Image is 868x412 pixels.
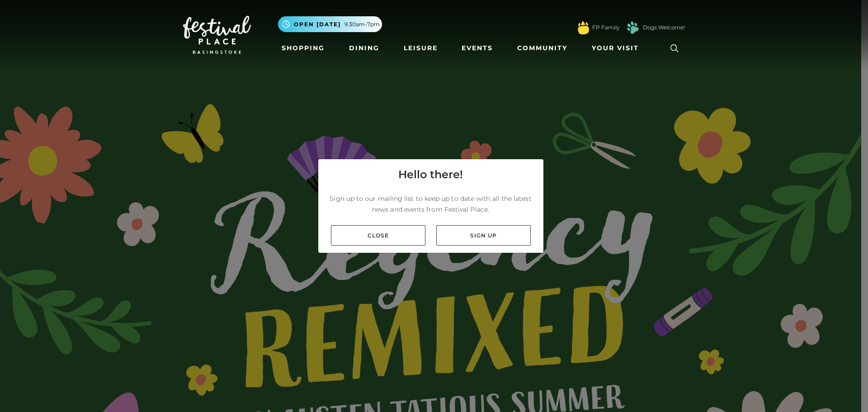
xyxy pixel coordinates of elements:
a: FP Family [592,24,619,32]
a: Your Visit [588,40,647,57]
span: Open [DATE] [294,20,341,28]
img: Festival Place Logo [183,16,251,54]
button: Open [DATE] 9.30am-7pm [278,16,382,32]
a: Leisure [400,40,441,57]
a: Dogs Welcome! [643,24,685,32]
a: Shopping [278,40,328,57]
a: Close [331,225,425,246]
p: Sign up to our mailing list to keep up to date with all the latest news and events from Festival ... [325,193,536,215]
a: Sign up [436,225,531,246]
a: Events [458,40,496,57]
h4: Hello there! [398,166,463,183]
span: 9.30am-7pm [344,20,380,28]
a: Community [514,40,571,57]
a: Dining [345,40,383,57]
span: Your Visit [592,43,639,53]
